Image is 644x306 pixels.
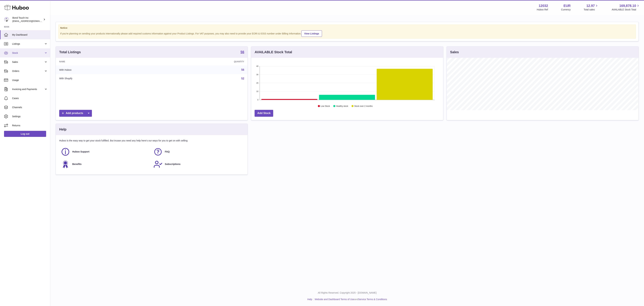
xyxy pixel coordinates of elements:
h3: Help [59,127,66,132]
a: View Listings [301,30,322,37]
strong: 12032 [539,4,548,8]
a: 56 [240,50,244,54]
span: Orders [12,70,44,73]
th: Name [56,58,159,65]
td: With Huboo [56,65,159,74]
a: Add Stock [255,110,273,117]
text: Low Stock [321,105,330,107]
text: 30 [256,74,258,76]
span: 12.97 [586,4,595,8]
span: Channels [12,106,48,109]
text: Stock over 2 months [354,105,373,107]
strong: 56 [240,50,244,54]
text: 40 [256,65,258,67]
p: All Rights Reserved. Copyright 2025 - [DOMAIN_NAME] [53,291,641,294]
h3: Sales [450,50,459,54]
text: 0 [257,99,258,101]
span: Settings [12,115,48,118]
a: Subscriptions [153,160,243,169]
span: Total sales [584,8,599,11]
a: Add products [59,110,92,117]
div: Bond Touch Inc [12,16,43,23]
span: Returns [12,124,48,127]
td: With Shopify [56,74,159,83]
text: Healthy stock [336,105,348,107]
div: If you're planning on sending your products internationally please add required customs informati... [60,30,634,37]
a: Service Terms & Conditions [358,298,387,301]
img: logistics@bond-touch.com [4,17,9,22]
a: Website and Dashboard Terms of Use [315,298,354,301]
h3: Total Listings [59,50,81,54]
span: 169,878.10 [619,4,636,8]
a: Log out [4,131,46,137]
p: Huboo is the easy way to get your stock fulfilled. But incase you need any help here's our ways f... [59,139,244,142]
text: 10 [256,90,258,92]
strong: EUR [563,4,571,8]
a: FAQ [153,147,243,156]
span: [EMAIL_ADDRESS][DOMAIN_NAME] [12,20,49,22]
span: Benefits [72,163,82,166]
a: Benefits [61,160,150,169]
div: Currency [561,8,571,11]
span: Cases [12,97,48,100]
span: Listings [12,42,44,46]
span: AVAILABLE Stock Total [612,8,640,11]
a: Help [307,298,312,301]
span: Subscriptions [165,163,180,166]
a: 12.97 Total sales [584,4,599,11]
strong: Notice [60,26,634,30]
span: FAQ [165,150,170,153]
span: Stock [12,51,44,55]
span: Huboo Support [72,150,89,153]
text: 20 [256,82,258,84]
span: Usage [12,79,48,82]
h3: AVAILABLE Stock Total [255,50,292,54]
th: Quantity [159,58,248,65]
span: Invoicing and Payments [12,88,44,91]
span: Sales [12,60,44,64]
a: 52 [241,77,244,80]
li: and [313,298,387,301]
span: My Dashboard [12,33,48,36]
a: 169,878.10 AVAILABLE Stock Total [612,4,640,11]
a: Huboo Support [61,147,150,156]
a: 56 [241,68,244,71]
div: Huboo Ref [537,8,548,11]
